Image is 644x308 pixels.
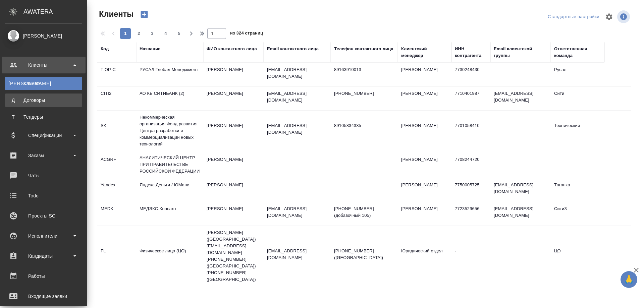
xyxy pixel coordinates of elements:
div: ИНН контрагента [455,46,487,59]
div: [PERSON_NAME] [5,32,82,40]
td: Сити3 [551,202,604,226]
div: Спецификации [5,130,82,140]
a: ТТендеры [5,110,82,124]
td: [PERSON_NAME] [203,63,264,86]
td: Yandex [97,178,136,202]
td: 7710401987 [451,87,490,110]
div: Исполнители [5,231,82,241]
span: Клиенты [97,9,133,19]
td: Некоммерческая организация Фонд развития Центра разработки и коммерциализации новых технологий [136,111,203,151]
div: Код [101,46,109,52]
span: 3 [147,30,158,37]
td: 7750005725 [451,178,490,202]
p: [EMAIL_ADDRESS][DOMAIN_NAME] [267,248,327,261]
div: Работы [5,271,82,281]
a: Чаты [2,167,86,184]
div: Проекты SC [5,211,82,221]
p: [EMAIL_ADDRESS][DOMAIN_NAME] [267,122,327,136]
td: Яндекс Деньги / ЮМани [136,178,203,202]
td: РУСАЛ Глобал Менеджмент [136,63,203,86]
p: [EMAIL_ADDRESS][DOMAIN_NAME] [267,66,327,80]
span: Посмотреть информацию [617,10,631,23]
td: Физическое лицо (ЦО) [136,244,203,268]
td: АНАЛИТИЧЕСКИЙ ЦЕНТР ПРИ ПРАВИТЕЛЬСТВЕ РОССИЙСКОЙ ФЕДЕРАЦИИ [136,151,203,178]
a: [PERSON_NAME]Клиенты [5,77,82,90]
td: FL [97,244,136,268]
td: 7701058410 [451,119,490,142]
td: [PERSON_NAME] [203,178,264,202]
a: Todo [2,187,86,204]
td: SK [97,119,136,142]
td: АО КБ СИТИБАНК (2) [136,87,203,110]
div: Клиентский менеджер [401,46,448,59]
td: [EMAIL_ADDRESS][DOMAIN_NAME] [490,178,551,202]
div: Клиенты [5,60,82,70]
div: Тендеры [8,114,79,120]
div: split button [546,12,601,22]
a: Работы [2,268,86,285]
td: Юридический отдел [398,244,451,268]
div: ФИО контактного лица [207,46,257,52]
button: 5 [174,28,184,39]
td: T-OP-C [97,63,136,86]
td: [PERSON_NAME] [398,119,451,142]
td: [PERSON_NAME] [398,178,451,202]
td: [PERSON_NAME] [398,202,451,226]
div: Договоры [8,97,79,104]
span: 🙏 [623,272,635,287]
td: ACGRF [97,153,136,176]
span: Настроить таблицу [601,9,617,25]
p: 89163910013 [334,66,394,73]
td: [PERSON_NAME] [398,153,451,176]
td: [PERSON_NAME] ([GEOGRAPHIC_DATA]) [EMAIL_ADDRESS][DOMAIN_NAME] [PHONE_NUMBER] ([GEOGRAPHIC_DATA])... [203,226,264,286]
td: [PERSON_NAME] [203,119,264,142]
div: Ответственная команда [554,46,601,59]
button: 2 [133,28,144,39]
td: МЕДЭКС-Консалт [136,202,203,226]
td: Сити [551,87,604,110]
div: Входящие заявки [5,291,82,301]
span: 4 [160,30,171,37]
button: 4 [160,28,171,39]
td: Технический [551,119,604,142]
p: [PHONE_NUMBER] ([GEOGRAPHIC_DATA]) [334,248,394,261]
div: Клиенты [8,80,79,87]
td: [EMAIL_ADDRESS][DOMAIN_NAME] [490,87,551,110]
span: 5 [174,30,184,37]
p: [EMAIL_ADDRESS][DOMAIN_NAME] [267,90,327,104]
p: [PHONE_NUMBER] (добавочный 105) [334,205,394,219]
td: [EMAIL_ADDRESS][DOMAIN_NAME] [490,202,551,226]
td: 7730248430 [451,63,490,86]
span: 2 [133,30,144,37]
td: Таганка [551,178,604,202]
button: 🙏 [621,271,637,288]
div: Todo [5,191,82,201]
span: из 324 страниц [230,29,263,39]
div: Название [140,46,160,52]
td: 7723529656 [451,202,490,226]
td: [PERSON_NAME] [203,153,264,176]
p: [PHONE_NUMBER] [334,90,394,97]
button: 3 [147,28,158,39]
td: [PERSON_NAME] [398,87,451,110]
div: Email клиентской группы [494,46,547,59]
a: ДДоговоры [5,94,82,107]
td: CITI2 [97,87,136,110]
p: [EMAIL_ADDRESS][DOMAIN_NAME] [267,205,327,219]
p: 89105834335 [334,122,394,129]
td: ЦО [551,244,604,268]
div: Телефон контактного лица [334,46,393,52]
td: MEDK [97,202,136,226]
td: [PERSON_NAME] [398,63,451,86]
div: Чаты [5,171,82,181]
td: 7708244720 [451,153,490,176]
td: [PERSON_NAME] [203,87,264,110]
div: Заказы [5,150,82,161]
td: [PERSON_NAME] [203,202,264,226]
div: Email контактного лица [267,46,319,52]
div: AWATERA [23,5,87,18]
a: Проекты SC [2,207,86,224]
td: Русал [551,63,604,86]
button: Создать [136,9,152,20]
a: Входящие заявки [2,288,86,305]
